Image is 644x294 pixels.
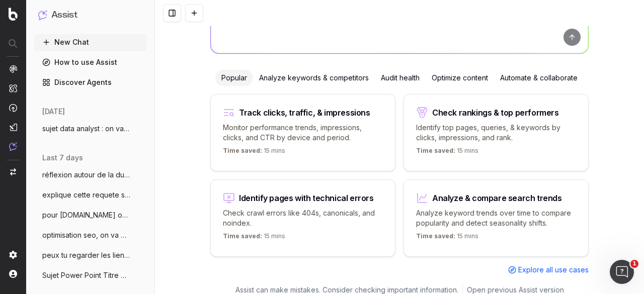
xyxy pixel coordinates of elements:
span: réflexion autour de la durée de durée de [42,170,131,180]
button: Assist [38,8,143,22]
img: Switch project [10,168,16,175]
span: sujet data analyst : on va faire un rap [42,124,131,134]
button: pour [DOMAIN_NAME] on va parler de données [34,207,147,223]
a: Discover Agents [34,74,147,90]
div: Audit health [375,70,426,86]
div: Analyze & compare search trends [432,194,562,202]
img: Studio [9,123,17,131]
a: Explore all use cases [508,265,589,275]
img: Assist [38,10,47,20]
p: Monitor performance trends, impressions, clicks, and CTR by device and period. [223,123,383,143]
img: Assist [9,142,17,151]
img: My account [9,270,17,278]
button: sujet data analyst : on va faire un rap [34,121,147,137]
h1: Assist [51,8,77,22]
img: Botify logo [9,8,18,21]
div: Automate & collaborate [494,70,584,86]
span: 1 [630,260,638,268]
img: Setting [9,251,17,259]
span: [DATE] [42,107,65,117]
p: 15 mins [223,232,285,244]
span: pour [DOMAIN_NAME] on va parler de données [42,210,131,220]
span: Time saved: [223,232,262,240]
span: Time saved: [223,147,262,154]
span: peux tu regarder les liens entrants, sor [42,250,131,260]
div: Optimize content [426,70,494,86]
div: Check rankings & top performers [432,109,559,117]
div: Popular [215,70,253,86]
span: Time saved: [416,147,455,154]
button: explique cette requete sql : with bloc_ [34,187,147,203]
p: 15 mins [416,232,478,244]
img: Analytics [9,65,17,73]
p: 15 mins [416,147,478,159]
p: Check crawl errors like 404s, canonicals, and noindex. [223,208,383,228]
button: réflexion autour de la durée de durée de [34,167,147,183]
div: Analyze keywords & competitors [253,70,375,86]
img: Intelligence [9,84,17,92]
a: How to use Assist [34,54,147,70]
span: Sujet Power Point Titre Discover Aide-mo [42,270,131,280]
p: Analyze keyword trends over time to compare popularity and detect seasonality shifts. [416,208,576,228]
p: Identify top pages, queries, & keywords by clicks, impressions, and rank. [416,123,576,143]
span: Time saved: [416,232,455,240]
span: explique cette requete sql : with bloc_ [42,190,131,200]
button: optimisation seo, on va mettre des métad [34,227,147,243]
iframe: Intercom live chat [610,260,634,284]
button: Sujet Power Point Titre Discover Aide-mo [34,267,147,283]
span: last 7 days [42,153,83,163]
button: peux tu regarder les liens entrants, sor [34,247,147,263]
div: Identify pages with technical errors [239,194,374,202]
span: optimisation seo, on va mettre des métad [42,230,131,240]
div: Track clicks, traffic, & impressions [239,109,370,117]
button: New Chat [34,34,147,50]
p: 15 mins [223,147,285,159]
span: Explore all use cases [518,265,589,275]
img: Activation [9,104,17,112]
